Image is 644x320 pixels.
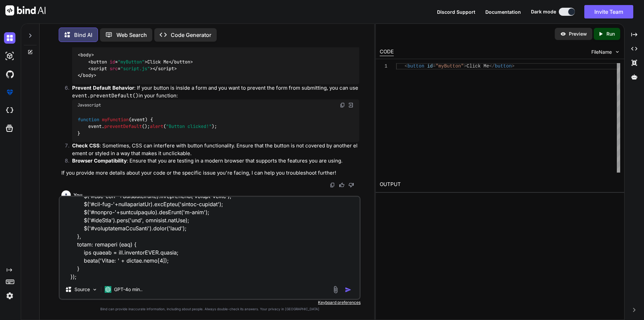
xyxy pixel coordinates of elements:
span: = [433,63,435,69]
span: </ > [77,73,96,79]
span: < > [78,52,94,58]
span: FileName [591,49,612,55]
code: Click Me [77,51,193,79]
span: < [405,63,407,69]
strong: Prevent Default Behavior [72,85,134,91]
div: 1 [380,63,387,70]
img: premium [4,87,15,98]
p: Bind can provide inaccurate information, including about people. Always double-check its answers.... [59,307,361,312]
span: alert [150,124,163,130]
span: < = > [88,59,147,65]
button: Invite Team [584,5,633,18]
h2: OUTPUT [376,177,624,192]
span: Documentation [485,9,521,15]
p: : If your button is inside a form and you want to prevent the form from submitting, you can use i... [72,84,359,99]
p: : Ensure that you are testing in a modern browser that supports the features you are using. [72,157,359,165]
textarea: loremi do sit ametcon adip el sed doei <t inci="utlabo" et="dol-mag-46" aliqu="eni adminimvEniAmq... [60,197,360,280]
p: If you provide more details about your code or the specific issue you're facing, I can help you t... [61,169,359,177]
span: > [512,63,514,69]
span: Javascript [77,102,101,108]
span: id [110,59,115,65]
span: button [174,59,190,65]
p: Source [74,286,90,293]
img: cloudideIcon [4,105,15,116]
img: darkAi-studio [4,50,15,62]
img: githubDark [4,68,15,80]
p: GPT-4o min.. [114,286,143,293]
button: Documentation [485,8,521,15]
button: Discord Support [437,8,475,15]
img: copy [340,102,345,108]
strong: Browser Compatibility [72,157,127,164]
span: preventDefault [104,124,142,130]
p: : Sometimes, CSS can interfere with button functionality. Ensure that the button is not covered b... [72,142,359,157]
img: darkChat [4,32,15,44]
span: body [83,73,94,79]
img: Open in Browser [348,102,354,108]
img: chevron down [614,49,620,55]
span: "myButton" [118,59,145,65]
span: </ > [153,65,177,72]
span: button [495,63,512,69]
span: function [78,117,99,123]
span: Dark mode [531,8,556,15]
p: Bind AI [74,31,92,39]
div: CODE [380,48,394,56]
span: Discord Support [437,9,475,15]
img: Bind AI [5,5,46,15]
img: preview [560,31,566,37]
span: myFunction [102,117,129,123]
img: like [339,182,344,188]
img: copy [330,182,335,188]
code: event.preventDefault() [72,92,139,99]
span: < = > [88,65,153,72]
img: attachment [332,286,339,293]
span: "script.js" [120,65,150,72]
p: Run [606,31,615,37]
h6: You [73,192,83,198]
span: id [427,63,433,69]
span: button [407,63,424,69]
span: Click Me [467,63,489,69]
span: script [91,65,107,72]
span: </ > [169,59,193,65]
img: dislike [348,182,354,188]
span: > [464,63,466,69]
strong: Check CSS [72,142,100,149]
code: ( ) { event. (); ( ); } [77,116,217,137]
span: </ [489,63,495,69]
span: "myButton" [435,63,464,69]
img: icon [345,286,352,293]
p: Web Search [116,31,147,39]
span: button [91,59,107,65]
img: settings [4,290,15,302]
img: GPT-4o mini [105,286,111,293]
p: Keyboard preferences [59,300,361,305]
img: Pick Models [92,287,98,292]
p: Code Generator [171,31,211,39]
span: body [80,52,91,58]
span: src [110,65,118,72]
span: "Button clicked!" [166,124,212,130]
p: Preview [569,31,587,37]
span: event [131,117,145,123]
span: script [158,65,174,72]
